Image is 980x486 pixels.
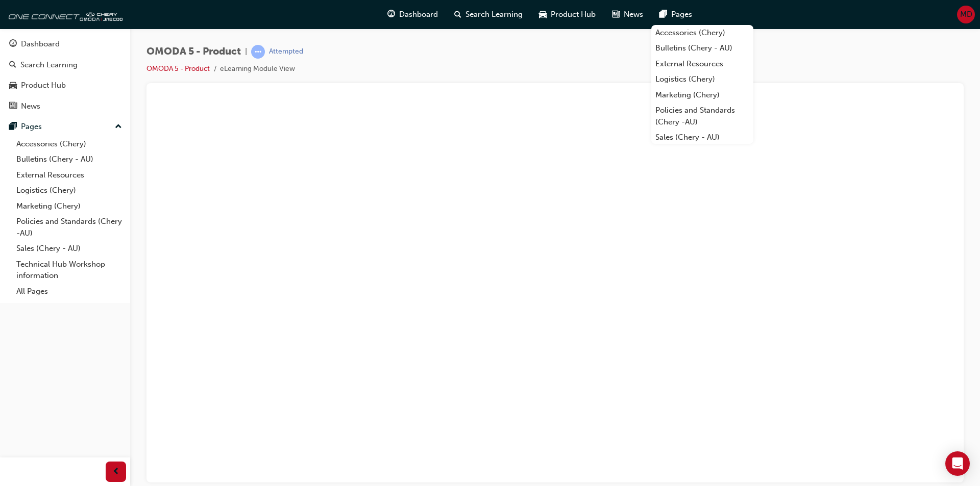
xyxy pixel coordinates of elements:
button: Pages [4,117,126,136]
button: MD [957,6,975,23]
a: Accessories (Chery) [651,25,753,41]
div: Open Intercom Messenger [945,451,970,476]
a: guage-iconDashboard [379,4,446,25]
span: news-icon [9,102,17,111]
span: up-icon [115,120,122,134]
span: Dashboard [399,9,438,20]
div: Attempted [269,47,303,57]
a: All Pages [12,284,126,299]
a: Sales (Chery - AU) [651,130,753,145]
a: Technical Hub Workshop information [12,257,126,284]
div: Pages [21,121,42,133]
span: news-icon [612,8,620,21]
span: pages-icon [659,8,667,21]
a: Search Learning [4,56,126,74]
div: News [21,100,40,112]
a: Policies and Standards (Chery -AU) [12,214,126,241]
a: pages-iconPages [651,4,700,25]
a: Bulletins (Chery - AU) [651,40,753,56]
a: Product Hub [4,76,126,95]
span: learningRecordVerb_ATTEMPT-icon [251,45,265,59]
div: Search Learning [20,59,78,71]
a: External Resources [651,56,753,72]
span: Pages [671,9,692,20]
span: prev-icon [112,466,120,478]
span: car-icon [539,8,547,21]
img: oneconnect [5,4,122,24]
span: search-icon [454,8,461,21]
span: guage-icon [387,8,395,21]
a: Dashboard [4,35,126,54]
button: DashboardSearch LearningProduct HubNews [4,33,126,117]
div: Product Hub [21,80,66,91]
li: eLearning Module View [220,63,295,75]
a: Bulletins (Chery - AU) [12,151,126,167]
span: | [245,46,247,58]
a: External Resources [12,167,126,183]
div: Dashboard [21,38,60,50]
span: pages-icon [9,122,17,132]
span: guage-icon [9,40,17,49]
span: car-icon [9,81,17,90]
a: Accessories (Chery) [12,136,126,152]
a: news-iconNews [604,4,651,25]
a: Marketing (Chery) [12,198,126,214]
a: News [4,97,126,116]
span: Product Hub [551,9,596,20]
a: Marketing (Chery) [651,87,753,103]
span: News [624,9,643,20]
a: Sales (Chery - AU) [12,241,126,257]
a: search-iconSearch Learning [446,4,531,25]
a: car-iconProduct Hub [531,4,604,25]
span: Search Learning [465,9,523,20]
a: Logistics (Chery) [651,71,753,87]
a: Policies and Standards (Chery -AU) [651,103,753,130]
span: OMODA 5 - Product [146,46,241,58]
a: Logistics (Chery) [12,183,126,198]
span: search-icon [9,61,16,70]
span: MD [960,9,972,20]
a: OMODA 5 - Product [146,64,210,73]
